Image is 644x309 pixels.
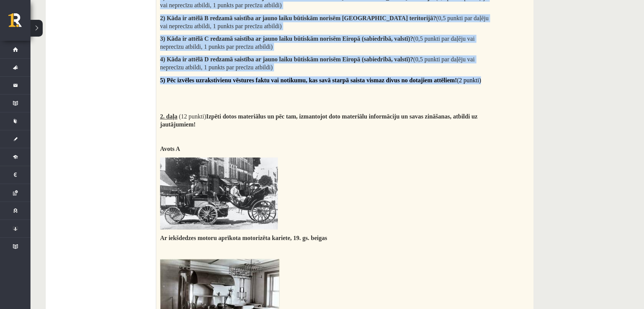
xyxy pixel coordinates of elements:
[160,56,413,62] span: 4) Kāda ir attēlā D redzamā saistība ar jauno laiku būtiskām norisēm Eiropā (sabiedrībā, valstī)?
[160,146,180,152] span: Avots A
[160,235,327,241] span: Ar iekšdedzes motoru aprīkota motorizēta kariete, 19. gs. beigas
[160,157,278,229] img: Z
[160,77,217,83] span: 5) Pēc izvēles uzraksti
[179,113,206,120] span: (12 punkti)
[217,77,457,83] span: vienu vēstures faktu vai notikumu, kas savā starpā saista vismaz divus no dotajiem attēliem!
[160,113,477,128] span: Izpēti dotos materiālus un pēc tam, izmantojot doto materiālu informāciju un savas zināšanas, atb...
[8,8,361,16] body: Bagātinātā teksta redaktors, wiswyg-editor-user-answer-47024886764860
[160,35,475,50] span: (0,5 punkti par daļēju vai neprecīzu atbildi, 1 punkts par precīzu atbildi)
[8,13,30,32] a: Rīgas 1. Tālmācības vidusskola
[160,35,413,42] span: 3) Kāda ir attēlā C redzamā saistība ar jauno laiku būtiskām norisēm Eiropā (sabiedrībā, valstī)?
[457,77,481,83] span: (2 punkti)
[160,15,489,29] span: (0,5 punkti par daļēju vai neprecīzu atbildi, 1 punkts par precīzu atbildi)
[160,15,436,21] span: 2) Kāda ir attēlā B redzamā saistība ar jauno laiku būtiskām norisēm [GEOGRAPHIC_DATA] teritorijā?
[160,113,177,120] span: 2. daļa
[160,56,475,70] span: (0,5 punkti par daļēju vai neprecīzu atbildi, 1 punkts par precīzu atbildi)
